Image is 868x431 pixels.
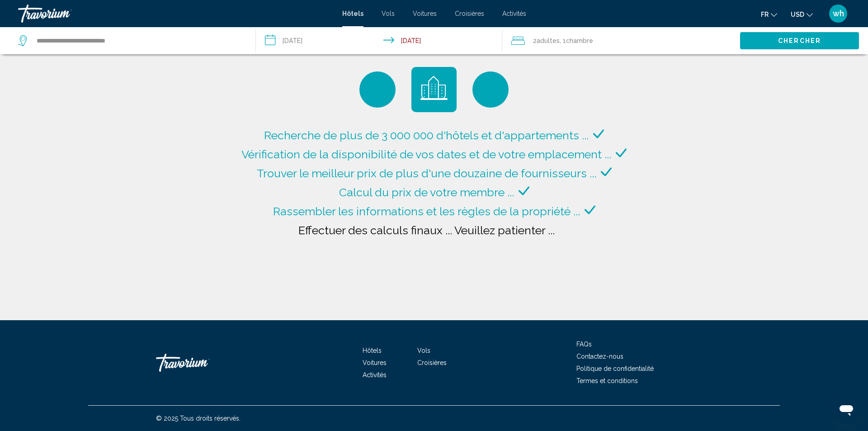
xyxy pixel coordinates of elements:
[363,359,387,366] a: Voitures
[363,347,382,354] a: Hôtels
[264,128,589,142] span: Recherche de plus de 3 000 000 d'hôtels et d'appartements ...
[791,11,804,18] span: USD
[566,37,593,44] span: Chambre
[761,8,777,21] button: Change language
[537,37,560,44] span: Adultes
[778,38,821,45] span: Chercher
[241,147,611,161] span: Vérification de la disponibilité de vos dates et de votre emplacement ...
[156,415,241,422] span: © 2025 Tous droits réservés.
[576,341,592,348] a: FAQs
[18,5,333,23] a: Travorium
[413,10,437,17] a: Voitures
[257,166,596,180] span: Trouver le meilleur prix de plus d'une douzaine de fournisseurs ...
[502,27,740,54] button: Travelers: 2 adults, 0 children
[576,353,623,360] a: Contactez-nous
[832,395,861,424] iframe: Bouton de lancement de la fenêtre de messagerie
[455,10,484,17] a: Croisières
[833,9,844,18] span: wh
[761,11,769,18] span: fr
[502,10,526,17] a: Activités
[382,10,395,17] a: Vols
[342,10,363,17] a: Hôtels
[339,185,514,199] span: Calcul du prix de votre membre ...
[533,34,560,47] span: 2
[273,204,580,218] span: Rassembler les informations et les règles de la propriété ...
[826,4,850,23] button: User Menu
[791,8,813,21] button: Change currency
[256,27,503,54] button: Check-in date: Aug 28, 2025 Check-out date: Aug 30, 2025
[740,32,859,49] button: Chercher
[560,34,593,47] span: , 1
[363,371,387,379] a: Activités
[576,365,654,372] a: Politique de confidentialité
[576,377,638,384] a: Termes et conditions
[417,359,447,366] a: Croisières
[298,223,555,237] span: Effectuer des calculs finaux ... Veuillez patienter ...
[156,349,246,376] a: Travorium
[417,347,430,354] a: Vols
